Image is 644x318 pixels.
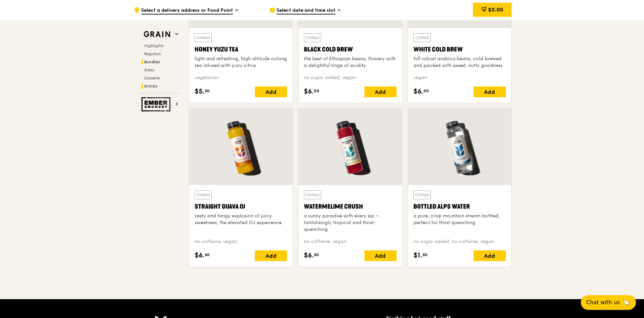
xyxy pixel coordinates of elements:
div: the best of Ethiopian beans, flowery with a delightful tinge of acidity [304,56,396,69]
span: Chat with us [586,298,620,307]
span: 50 [205,252,210,257]
span: 50 [205,88,210,94]
span: Regulars [144,51,161,56]
div: no caffeine, vegan [195,238,287,245]
span: Bundles [144,60,160,64]
div: a pure, crisp mountain stream bottled, perfect for thirst quenching [413,213,506,226]
span: Sides [144,68,154,72]
span: $1. [413,250,422,260]
span: Highlights [144,43,163,48]
div: Watermelime Crush [304,202,396,211]
span: $6. [304,250,314,260]
div: Add [474,86,506,97]
span: 00 [424,88,429,94]
div: Chilled [413,190,431,199]
span: Select date and time slot [277,7,335,14]
div: Add [364,86,397,97]
span: $6. [195,250,205,260]
div: Add [364,250,397,261]
img: Ember Smokery web logo [142,97,172,111]
div: White Cold Brew [413,45,506,54]
div: Bottled Alps Water [413,202,506,211]
div: Straight Guava OJ [195,202,287,211]
div: Honey Yuzu Tea [195,45,287,54]
span: 50 [314,252,319,257]
span: $0.00 [488,6,503,13]
div: no sugar added, no caffeine, vegan [413,238,506,245]
div: Chilled [304,33,321,42]
span: $5. [195,86,205,97]
span: 🦙 [622,298,631,307]
div: no caffeine, vegan [304,238,396,245]
div: vegan [413,74,506,81]
button: Chat with us🦙 [581,295,636,310]
div: Add [255,250,287,261]
span: 50 [422,252,428,257]
div: vegetarian [195,74,287,81]
div: no sugar added, vegan [304,74,396,81]
div: light and refreshing, high altitude oolong tea infused with yuzu citrus [195,56,287,69]
div: zesty and tangy explosion of juicy sweetness, the elevated OJ experience [195,213,287,226]
div: Chilled [304,190,321,199]
div: Black Cold Brew [304,45,396,54]
span: $6. [304,86,314,97]
div: full robust arabica beans, cold brewed and packed with sweet, nutty goodness [413,56,506,69]
span: Select a delivery address or Food Point [141,7,233,14]
span: 00 [314,88,319,94]
div: Add [474,250,506,261]
span: Desserts [144,76,160,80]
span: Drinks [144,84,157,89]
div: Chilled [195,33,212,42]
div: a sunny paradise with every sip – tantalisingly tropical and thirst-quenching [304,213,396,233]
img: Grain web logo [142,28,172,40]
span: $6. [413,86,424,97]
div: Add [255,86,287,97]
div: Chilled [195,190,212,199]
div: Chilled [413,33,431,42]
